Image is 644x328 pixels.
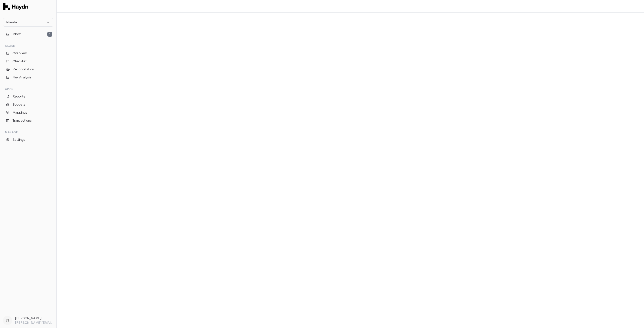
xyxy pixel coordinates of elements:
span: Overview [13,51,27,56]
span: Reconciliation [13,67,34,72]
span: Reports [13,94,25,99]
a: Overview [3,50,53,57]
a: Settings [3,136,53,143]
span: Checklist [13,59,27,64]
a: Transactions [3,117,53,124]
div: Close [3,42,53,50]
span: JS [3,316,12,325]
span: Nivoda [6,20,17,24]
span: Flux Analysis [13,75,31,80]
a: Mappings [3,109,53,116]
img: Haydn Logo [3,3,28,10]
div: Manage [3,128,53,136]
span: Transactions [13,118,32,123]
span: Mappings [13,110,27,115]
h3: [PERSON_NAME] [15,316,53,320]
a: Reconciliation [3,66,53,73]
button: Nivoda [3,18,53,27]
a: Budgets [3,101,53,108]
span: Inbox [13,32,21,36]
span: Settings [13,137,25,142]
p: [PERSON_NAME][EMAIL_ADDRESS][DOMAIN_NAME] [15,320,53,325]
a: Checklist [3,58,53,65]
a: Flux Analysis [3,74,53,81]
div: Apps [3,85,53,93]
span: Budgets [13,102,25,107]
a: Reports [3,93,53,100]
button: Inbox1 [3,31,53,38]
